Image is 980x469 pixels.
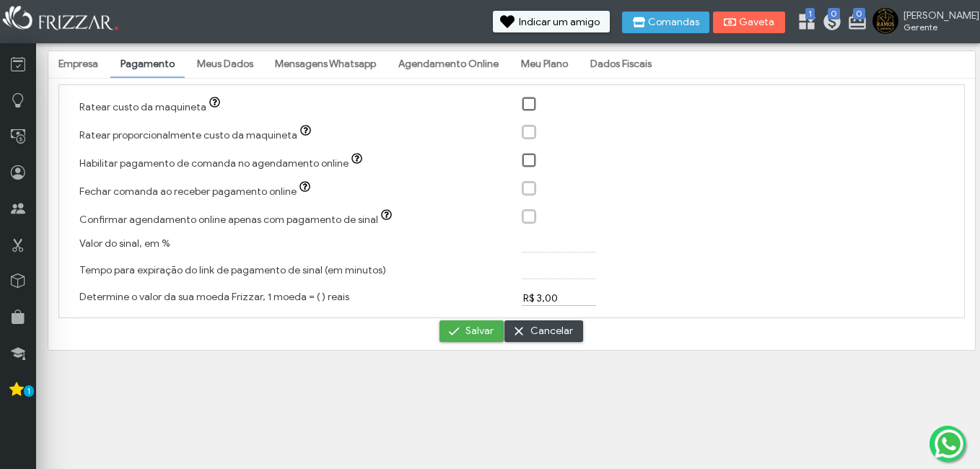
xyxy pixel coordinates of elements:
[79,101,227,113] label: Ratear custo da maquineta
[79,185,318,198] label: Fechar comanda ao receber pagamento online
[206,97,227,111] button: Ratear custo da maquineta
[822,12,836,35] a: 0
[349,153,369,167] button: Habilitar pagamento de comanda no agendamento online
[265,52,386,76] a: Mensagens Whatsapp
[79,237,170,250] label: Valor do sinal, em %
[388,52,509,76] a: Agendamento Online
[530,320,573,342] span: Cancelar
[580,52,662,76] a: Dados Fiscais
[853,8,865,19] span: 0
[187,52,263,76] a: Meus Dados
[828,8,840,19] span: 0
[79,129,318,141] label: Ratear proporcionalmente custo da maquineta
[847,12,862,35] a: 0
[739,17,775,27] span: Gaveta
[110,52,185,76] a: Pagamento
[519,17,600,27] span: Indicar um amigo
[24,385,34,397] span: 1
[904,22,968,32] span: Gerente
[493,11,610,32] button: Indicar um amigo
[465,320,494,342] span: Salvar
[622,12,709,33] button: Comandas
[439,320,504,342] button: Salvar
[511,52,578,76] a: Meu Plano
[504,320,583,342] button: Cancelar
[932,426,966,461] img: whatsapp.png
[378,209,398,224] button: Confirmar agendamento online apenas com pagamento de sinal
[805,8,815,19] span: 1
[48,52,108,76] a: Empresa
[297,181,317,196] button: Fechar comanda ao receber pagamento online
[797,12,811,35] a: 1
[872,8,973,37] a: [PERSON_NAME] Gerente
[713,12,785,33] button: Gaveta
[79,157,369,170] label: Habilitar pagamento de comanda no agendamento online
[79,214,399,226] label: Confirmar agendamento online apenas com pagamento de sinal
[297,125,318,139] button: Ratear proporcionalmente custo da maquineta
[79,264,386,276] label: Tempo para expiração do link de pagamento de sinal (em minutos)
[904,9,968,22] span: [PERSON_NAME]
[648,17,699,27] span: Comandas
[79,291,349,303] label: Determine o valor da sua moeda Frizzar, 1 moeda = ( ) reais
